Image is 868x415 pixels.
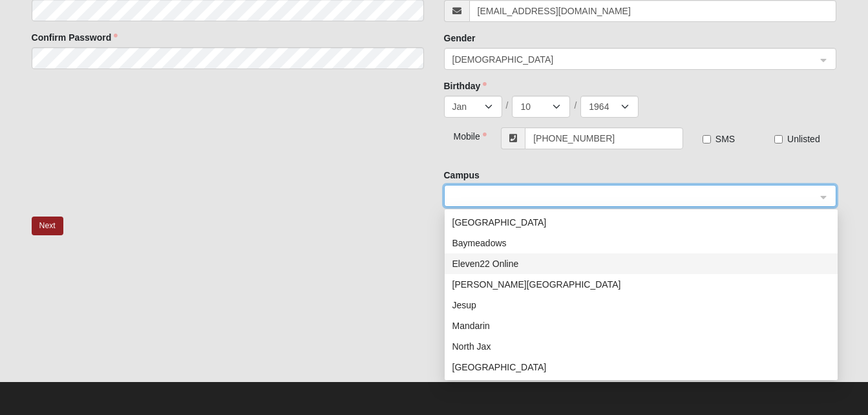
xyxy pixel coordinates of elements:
[774,135,783,144] input: Unlisted
[445,212,838,233] div: Arlington
[506,99,509,112] span: /
[445,233,838,253] div: Baymeadows
[574,99,577,112] span: /
[703,135,711,144] input: SMS
[444,127,477,143] div: Mobile
[445,253,838,274] div: Eleven22 Online
[445,336,838,357] div: North Jax
[452,339,830,354] div: North Jax
[715,134,735,144] span: SMS
[452,298,830,312] div: Jesup
[445,315,838,336] div: Mandarin
[445,295,838,315] div: Jesup
[787,134,820,144] span: Unlisted
[452,319,830,333] div: Mandarin
[452,360,830,374] div: [GEOGRAPHIC_DATA]
[452,236,830,250] div: Baymeadows
[444,80,487,92] label: Birthday
[445,357,838,378] div: Orange Park
[445,274,838,295] div: Fleming Island
[452,215,830,229] div: [GEOGRAPHIC_DATA]
[32,31,118,44] label: Confirm Password
[444,169,480,182] label: Campus
[452,257,830,271] div: Eleven22 Online
[32,217,63,235] button: Next
[444,32,476,45] label: Gender
[452,52,817,67] span: Male
[452,277,830,292] div: [PERSON_NAME][GEOGRAPHIC_DATA]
